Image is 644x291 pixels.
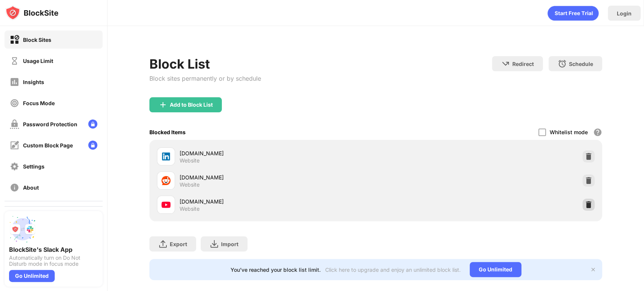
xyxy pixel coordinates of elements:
[180,173,376,181] div: [DOMAIN_NAME]
[149,75,261,82] div: Block sites permanently or by schedule
[170,241,187,247] div: Export
[170,102,213,108] div: Add to Block List
[23,121,77,127] div: Password Protection
[23,163,45,170] div: Settings
[617,10,632,17] div: Login
[9,270,55,282] div: Go Unlimited
[231,266,321,273] div: You’ve reached your block list limit.
[180,198,376,205] div: [DOMAIN_NAME]
[9,246,98,253] div: BlockSite's Slack App
[9,216,36,243] img: push-slack.svg
[88,119,97,129] img: lock-menu.svg
[23,37,51,43] div: Block Sites
[547,6,599,21] div: animation
[550,129,588,135] div: Whitelist mode
[590,266,596,273] img: x-button.svg
[10,56,19,66] img: time-usage-off.svg
[149,129,186,135] div: Blocked Items
[180,181,200,188] div: Website
[470,262,521,277] div: Go Unlimited
[512,61,534,67] div: Redirect
[10,35,19,44] img: block-on.svg
[9,255,98,267] div: Automatically turn on Do Not Disturb mode in focus mode
[180,149,376,157] div: [DOMAIN_NAME]
[23,100,55,106] div: Focus Mode
[161,200,171,209] img: favicons
[161,176,171,185] img: favicons
[23,142,73,149] div: Custom Block Page
[10,141,19,150] img: customize-block-page-off.svg
[221,241,238,247] div: Import
[149,56,261,72] div: Block List
[161,152,171,161] img: favicons
[10,77,19,87] img: insights-off.svg
[10,98,19,108] img: focus-off.svg
[88,141,97,150] img: lock-menu.svg
[325,266,461,273] div: Click here to upgrade and enjoy an unlimited block list.
[180,157,200,164] div: Website
[10,119,19,129] img: password-protection-off.svg
[23,79,44,85] div: Insights
[10,183,19,192] img: about-off.svg
[23,58,53,64] div: Usage Limit
[569,61,593,67] div: Schedule
[5,5,58,20] img: logo-blocksite.svg
[180,205,200,212] div: Website
[23,184,39,191] div: About
[10,162,19,171] img: settings-off.svg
